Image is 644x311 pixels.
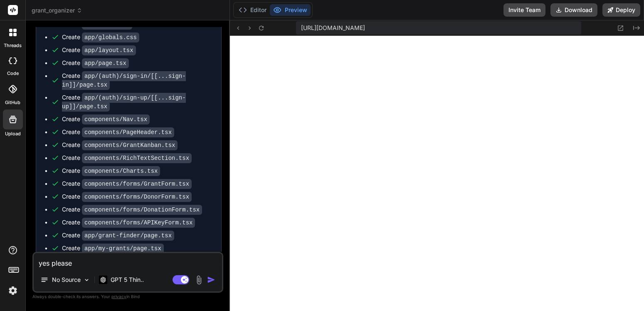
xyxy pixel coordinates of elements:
[62,46,136,55] div: Create
[82,58,129,68] code: app/page.tsx
[207,276,215,284] img: icon
[82,218,195,228] code: components/forms/APIKeyForm.tsx
[32,6,82,15] span: grant_organizer
[32,293,223,301] p: Always double-check its answers. Your in Bind
[82,192,192,202] code: components/forms/DonorForm.tsx
[550,3,597,17] button: Download
[62,93,213,111] div: Create
[82,140,178,150] code: components/GrantKanban.tsx
[111,294,126,299] span: privacy
[7,70,19,77] label: code
[5,130,21,137] label: Upload
[82,114,150,124] code: components/Nav.tsx
[503,3,545,17] button: Invite Team
[62,115,150,124] div: Create
[82,166,160,176] code: components/Charts.tsx
[62,179,192,188] div: Create
[235,4,270,16] button: Editor
[6,284,20,298] img: settings
[82,32,139,42] code: app/globals.css
[82,179,192,189] code: components/forms/GrantForm.tsx
[194,275,204,285] img: attachment
[62,33,139,42] div: Create
[62,231,174,240] div: Create
[82,127,174,137] code: components/PageHeader.tsx
[62,93,186,112] code: app/(auth)/sign-up/[[...sign-up]]/page.tsx
[99,276,107,284] img: GPT 5 Thinking High
[301,24,365,32] span: [URL][DOMAIN_NAME]
[62,20,132,29] div: Create
[62,141,178,149] div: Create
[83,276,90,284] img: Pick Models
[602,3,640,17] button: Deploy
[230,36,644,311] iframe: Preview
[270,4,311,16] button: Preview
[82,205,202,215] code: components/forms/DonationForm.tsx
[111,276,144,284] p: GPT 5 Thin..
[82,45,136,55] code: app/layout.tsx
[62,154,192,162] div: Create
[62,167,160,175] div: Create
[5,99,20,106] label: GitHub
[62,218,195,227] div: Create
[82,231,174,241] code: app/grant-finder/page.tsx
[52,276,81,284] p: No Source
[62,205,202,214] div: Create
[62,192,192,201] div: Create
[62,128,174,137] div: Create
[82,244,164,254] code: app/my-grants/page.tsx
[4,42,22,49] label: threads
[62,244,164,253] div: Create
[82,153,192,163] code: components/RichTextSection.tsx
[62,59,129,67] div: Create
[62,71,186,90] code: app/(auth)/sign-in/[[...sign-in]]/page.tsx
[62,72,213,89] div: Create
